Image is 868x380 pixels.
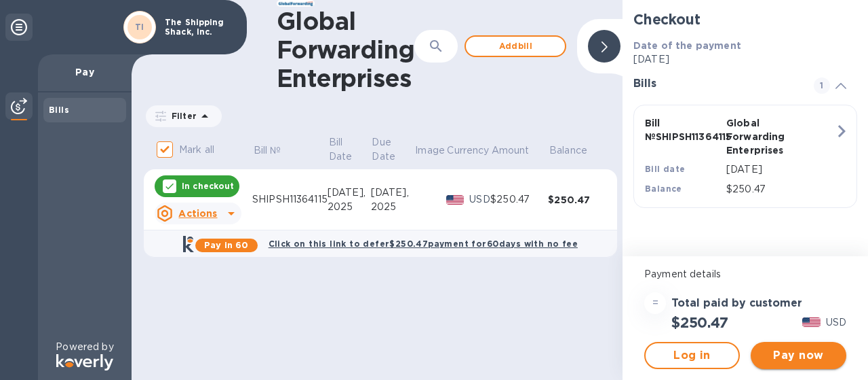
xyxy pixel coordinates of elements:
[633,77,797,90] h3: Bills
[179,143,214,157] p: Mark all
[645,184,682,194] b: Balance
[762,347,835,364] span: Pay now
[492,143,547,158] span: Amount
[329,135,370,164] span: Bill Date
[633,11,857,28] h2: Checkout
[492,143,530,158] p: Amount
[644,342,740,369] button: Log in
[372,135,413,164] span: Due Date
[633,52,857,67] p: [DATE]
[751,342,846,369] button: Pay now
[277,7,414,92] h1: Global Forwarding Enterprises
[644,267,846,281] p: Payment details
[633,40,741,51] b: Date of the payment
[166,110,197,122] p: Filter
[328,186,371,200] div: [DATE],
[469,192,490,207] p: USD
[814,77,830,94] span: 1
[269,239,578,249] b: Click on this link to defer $250.47 payment for 60 days with no fee
[56,340,113,354] p: Powered by
[328,200,371,214] div: 2025
[49,65,121,79] p: Pay
[446,195,465,205] img: USD
[726,162,835,177] p: [DATE]
[477,38,554,54] span: Add bill
[726,116,802,157] p: Global Forwarding Enterprises
[826,315,846,330] p: USD
[549,143,605,158] span: Balance
[726,182,835,196] p: $250.47
[49,105,69,115] b: Bills
[135,22,144,32] b: TI
[645,164,686,174] b: Bill date
[254,143,281,158] p: Bill №
[415,143,445,158] p: Image
[633,105,857,208] button: Bill №SHIPSH11364115Global Forwarding EnterprisesBill date[DATE]Balance$250.47
[465,35,566,57] button: Addbill
[178,208,217,219] u: Actions
[802,317,821,327] img: USD
[56,354,113,370] img: Logo
[644,292,666,314] div: =
[671,297,802,310] h3: Total paid by customer
[254,143,299,158] span: Bill №
[252,192,328,207] div: SHIPSH11364115
[372,135,395,164] p: Due Date
[204,240,248,250] b: Pay in 60
[165,18,233,37] p: The Shipping Shack, Inc.
[329,135,353,164] p: Bill Date
[447,143,489,158] p: Currency
[182,180,234,192] p: In checkout
[371,186,414,200] div: [DATE],
[671,314,728,331] h2: $250.47
[371,200,414,214] div: 2025
[548,193,606,207] div: $250.47
[656,347,728,364] span: Log in
[490,192,548,207] div: $250.47
[645,116,721,143] p: Bill № SHIPSH11364115
[549,143,587,158] p: Balance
